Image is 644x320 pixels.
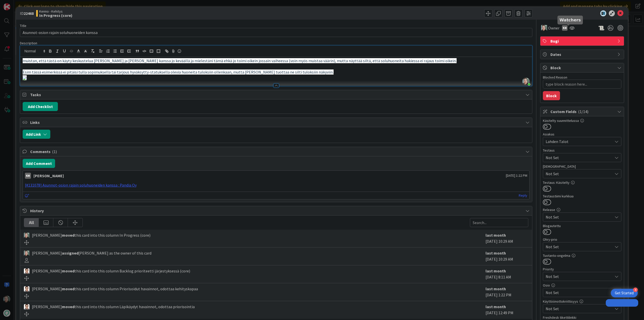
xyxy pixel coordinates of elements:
span: ID [20,10,34,16]
label: Title [20,23,26,28]
span: [PERSON_NAME] this card into this column Backlog prioriteetti järjestyksessä (core) [32,268,190,274]
div: [DATE] 10:29 AM [486,250,528,263]
span: [PERSON_NAME] this card into this column In Progress (core) [32,232,150,238]
div: KM [25,173,31,179]
button: Block [543,91,560,100]
button: Add Checklist [23,102,58,111]
b: last month [486,304,506,309]
div: Blogautettu [543,224,621,228]
b: last month [486,233,506,238]
div: Osio [543,283,621,287]
h5: Watchers [559,18,581,22]
b: 22468 [24,11,34,16]
div: [PERSON_NAME] [33,173,64,179]
div: [DATE] 1:22 PM [486,286,528,298]
span: Not Set [546,273,610,280]
div: Asiakas [543,132,621,136]
b: moved [62,286,74,291]
b: last month [486,268,506,273]
b: last month [486,251,506,256]
span: Bugi [550,38,615,44]
span: Esim tässä esimerkissä ei pitäisi tulla sopimuksella tai tarjous hyväksytty-statuksella olevia hu... [23,69,334,75]
img: attachment [23,76,27,80]
b: In Progress (core) [39,13,72,17]
div: Testaus: Käsitelty [543,181,621,184]
b: moved [62,233,74,238]
div: Käyttöönottokriittisyys [543,300,621,303]
div: Testaustiimi kurkkaa [543,194,621,198]
div: Get Started [615,291,634,296]
span: Dates [550,51,615,57]
a: Reply [519,192,527,199]
div: 4 [633,288,638,292]
span: Kenno - Kehitys [39,9,72,13]
span: Links [30,119,523,125]
span: [DATE] 1:22 PM [506,173,527,178]
input: type card name here... [20,28,532,37]
div: [DATE] 10:29 AM [486,232,528,245]
span: Not Set [546,214,613,220]
img: VP [24,233,29,238]
span: Not Set [546,306,613,312]
div: Testaus [543,149,621,152]
span: Not Set [546,155,613,161]
span: [PERSON_NAME] [PERSON_NAME] as the owner of this card [32,250,151,256]
span: Description [20,41,37,45]
img: SM [24,304,29,310]
div: [DATE] 12:49 PM [486,304,528,316]
span: Not Set [546,171,613,177]
span: Block [550,65,615,71]
div: [DEMOGRAPHIC_DATA] [543,165,621,168]
div: All [24,218,39,227]
a: [#131078] Asunnot-osion rajain soluhuoneiden kanssa : Pandia Oy [25,183,137,188]
img: SM [24,268,29,274]
span: Custom Fields [550,109,615,115]
span: ( 1/14 ) [578,109,588,114]
button: Add Link [23,130,50,139]
span: Comments [30,149,523,155]
div: Open Get Started checklist, remaining modules: 4 [611,289,638,297]
span: Not Set [546,243,610,250]
span: Not Set [546,290,613,296]
img: VP [24,251,29,256]
div: Freshdesk tikettilinkki [543,316,621,319]
span: Owner [548,25,559,31]
span: [PERSON_NAME] this card into this column Priorisoidut havainnot, odottaa kehityskapaa [32,286,198,292]
label: Blocked Reason [543,75,567,80]
b: assigned [62,251,78,256]
div: Käsitelty suunnittelussa [543,119,621,122]
b: moved [62,304,74,309]
button: Add Comment [23,159,55,168]
b: moved [62,268,74,273]
img: 9FT6bpt8UMbYhJGmIPakgg7ttfXI8ltD.jpg [522,78,530,85]
div: Tuotanto-ongelma [543,254,621,257]
span: ( 1 ) [52,149,57,154]
div: KM [562,25,568,31]
div: Release [543,208,621,211]
div: [DATE] 8:11 AM [486,268,528,280]
span: [PERSON_NAME] this card into this column Läpikäydyt havainnot, odottaa priorisointia [32,304,195,310]
img: SM [24,286,29,292]
span: Lahden Talot [546,138,613,145]
b: last month [486,286,506,291]
span: muistan, että tästä on käyty keskustelua [PERSON_NAME] ja [PERSON_NAME] kanssa jo keväällä ja mie... [23,58,457,63]
input: Search... [470,218,528,227]
span: Tasks [30,92,523,98]
img: VP [541,25,547,31]
div: Priority [543,267,621,271]
div: Ohry-prio [543,238,621,241]
span: History [30,208,523,214]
